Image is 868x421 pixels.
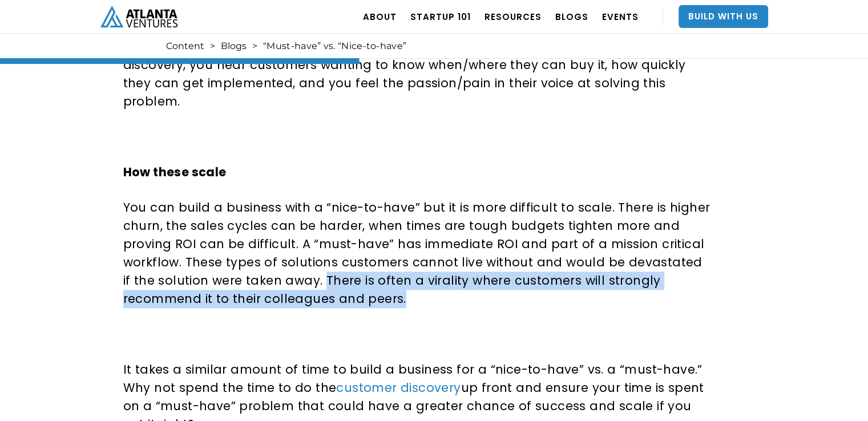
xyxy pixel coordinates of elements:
a: Content [166,41,204,52]
a: Build With Us [679,5,768,28]
a: RESOURCES [485,1,542,33]
a: EVENTS [602,1,639,33]
a: ABOUT [363,1,397,33]
a: BLOGS [555,1,588,33]
strong: How these scale [123,164,227,180]
a: Startup 101 [410,1,471,33]
a: Blogs [221,41,247,52]
div: > [252,41,257,52]
a: customer discovery [336,379,461,396]
div: > [210,41,215,52]
p: You can build a business with a “nice-to-have” but it is more difficult to scale. There is higher... [123,199,713,308]
div: “Must-have” vs. “Nice-to-have” [263,41,406,52]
